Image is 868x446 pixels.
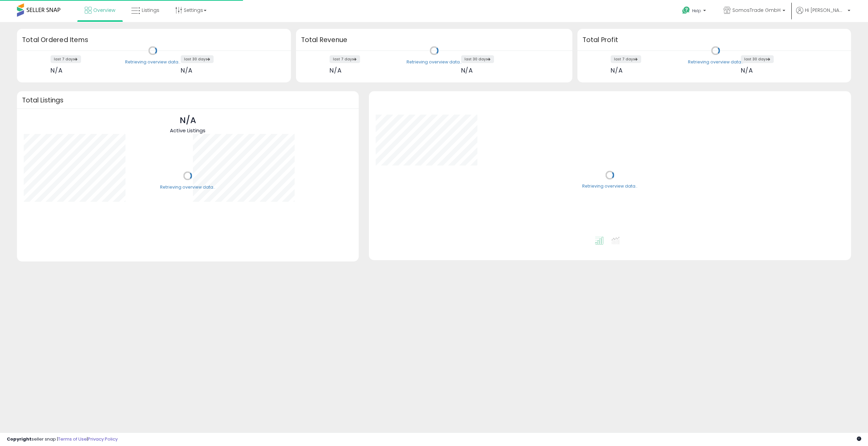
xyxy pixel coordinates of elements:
a: Hi [PERSON_NAME] [796,7,850,22]
span: SomosTrade GmbH [732,7,781,14]
div: Retrieving overview data.. [125,59,180,65]
span: Overview [93,7,115,14]
span: Listings [142,7,159,14]
span: Hi [PERSON_NAME] [805,7,846,14]
div: Retrieving overview data.. [582,183,637,190]
i: Get Help [682,6,690,15]
div: Retrieving overview data.. [160,184,215,190]
span: Help [692,8,701,14]
div: Retrieving overview data.. [407,59,462,65]
div: Retrieving overview data.. [688,59,743,65]
a: Help [677,1,713,22]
